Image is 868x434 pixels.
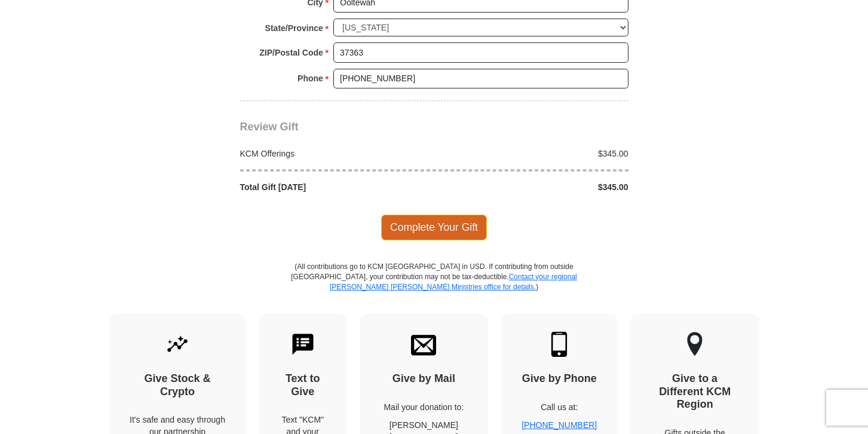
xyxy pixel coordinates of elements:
[381,372,468,386] h4: Give by Mail
[290,332,315,357] img: text-to-give.svg
[265,20,323,36] strong: State/Province
[522,372,597,386] h4: Give by Phone
[686,332,703,357] img: other-region
[434,148,635,160] div: $345.00
[381,401,468,413] p: Mail your donation to:
[234,148,434,160] div: KCM Offerings
[411,332,436,357] img: envelope.svg
[651,372,738,411] h4: Give to a Different KCM Region
[330,273,577,291] a: Contact your regional [PERSON_NAME] [PERSON_NAME] Ministries office for details.
[291,262,578,314] p: (All contributions go to KCM [GEOGRAPHIC_DATA] in USD. If contributing from outside [GEOGRAPHIC_D...
[381,215,487,240] span: Complete Your Gift
[280,372,326,398] h4: Text to Give
[259,44,323,61] strong: ZIP/Postal Code
[522,401,597,413] p: Call us at:
[234,181,434,193] div: Total Gift [DATE]
[297,70,323,87] strong: Phone
[522,420,597,430] a: [PHONE_NUMBER]
[165,332,190,357] img: give-by-stock.svg
[547,332,572,357] img: mobile.svg
[434,181,635,193] div: $345.00
[130,372,225,398] h4: Give Stock & Crypto
[240,121,299,133] span: Review Gift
